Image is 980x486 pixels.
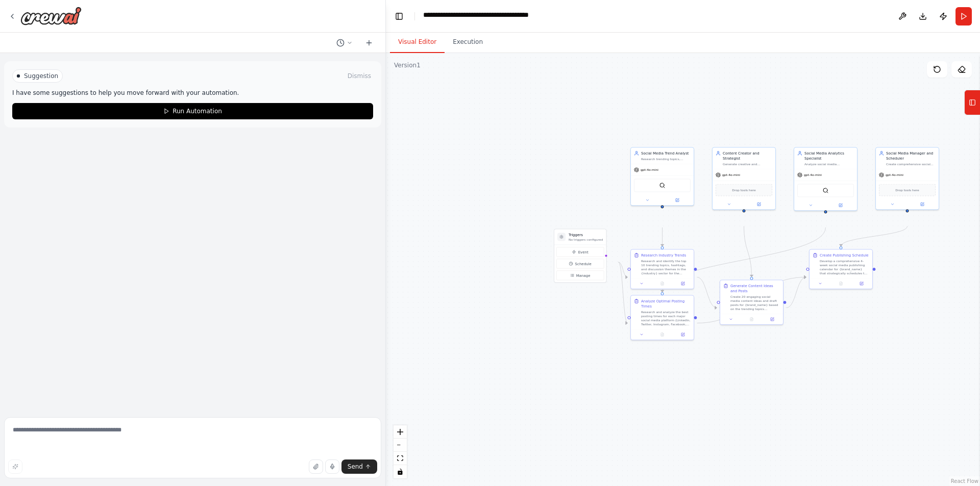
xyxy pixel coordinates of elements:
span: Manage [576,273,591,278]
button: Improve this prompt [8,459,22,474]
g: Edge from 4c124c11-eed6-4b32-8992-4e9f4063765d to e74b6079-24e3-4c78-8ca1-e7e025957c0e [742,226,754,277]
g: Edge from b4032856-c8f8-4984-ab9d-da03ee8046e3 to e8cacc45-5aba-4507-9eb3-8f6be26cf565 [839,226,910,247]
p: I have some suggestions to help you move forward with your automation. [12,89,373,97]
div: React Flow controls [394,425,407,478]
span: gpt-4o-mini [886,173,903,177]
button: Dismiss [346,71,373,81]
img: Logo [20,7,82,25]
g: Edge from e74b6079-24e3-4c78-8ca1-e7e025957c0e to e8cacc45-5aba-4507-9eb3-8f6be26cf565 [787,275,806,311]
g: Edge from 5462f991-a883-41aa-aed1-989a8d8d265b to e74b6079-24e3-4c78-8ca1-e7e025957c0e [697,275,717,311]
button: Manage [556,271,604,280]
button: Schedule [556,259,604,269]
div: Social Media Manager and Scheduler [886,151,936,161]
div: Social Media Trend Analyst [641,151,691,156]
div: Research Industry TrendsResearch and identify the top 10 trending topics, hashtags, and discussio... [630,249,694,290]
span: Run Automation [173,107,222,115]
div: Social Media Trend AnalystResearch trending topics, hashtags, and content themes in the {industry... [630,147,694,206]
button: Visual Editor [390,32,445,53]
button: toggle interactivity [394,465,407,478]
span: Send [348,463,363,471]
div: Social Media Analytics Specialist [804,151,854,161]
div: Generate Content Ideas and PostsCreate 20 engaging social media content ideas and draft posts for... [720,280,783,325]
button: No output available [741,316,762,322]
h3: Triggers [569,233,603,238]
button: zoom in [394,425,407,439]
button: Hide left sidebar [392,9,406,23]
div: Analyze social media engagement patterns, audience behavior, and content performance to determine... [804,162,854,166]
div: Content Creator and StrategistGenerate creative and engaging social media content ideas, captions... [712,147,776,210]
span: Schedule [575,261,592,266]
span: Drop tools here [895,188,919,193]
button: No output available [830,280,851,287]
span: Drop tools here [732,188,755,193]
button: Open in side panel [826,202,855,209]
button: Run Automation [12,103,373,119]
div: Generate Content Ideas and Posts [730,284,780,294]
button: Start a new chat [361,37,377,49]
div: Social Media Manager and SchedulerCreate comprehensive social media posting schedules, coordinate... [875,147,939,210]
button: zoom out [394,439,407,452]
button: Open in side panel [853,280,870,287]
span: gpt-4o-mini [722,173,740,177]
button: No output available [651,280,673,287]
div: Create 20 engaging social media content ideas and draft posts for {brand_name} based on the trend... [730,295,780,311]
div: Research Industry Trends [641,253,686,258]
nav: breadcrumb [423,10,576,22]
div: Create Publishing ScheduleDevelop a comprehensive 4-week social media publishing calendar for {br... [809,249,873,290]
img: SerperDevTool [823,188,829,194]
span: gpt-4o-mini [641,168,658,172]
g: Edge from 7ee71934-c189-441d-8536-f25ca5a39f5e to e8cacc45-5aba-4507-9eb3-8f6be26cf565 [697,275,806,326]
img: SerperDevTool [659,183,666,189]
button: Open in side panel [745,201,774,208]
g: Edge from triggers to 5462f991-a883-41aa-aed1-989a8d8d265b [619,260,628,280]
button: Execution [445,32,491,53]
button: No output available [651,331,673,338]
div: Generate creative and engaging social media content ideas, captions, and post concepts for {brand... [723,162,772,166]
g: Edge from triggers to 7ee71934-c189-441d-8536-f25ca5a39f5e [619,260,628,326]
a: React Flow attribution [951,478,978,484]
button: Open in side panel [663,197,692,203]
div: Develop a comprehensive 4-week social media publishing calendar for {brand_name} that strategical... [820,259,869,275]
div: TriggersNo triggers configuredEventScheduleManage [554,229,606,283]
button: Upload files [309,459,323,474]
div: Content Creator and Strategist [723,151,772,161]
div: Research and identify the top 10 trending topics, hashtags, and discussion themes in the {industr... [641,259,691,275]
button: Event [556,247,604,257]
g: Edge from 87f87a6b-0b68-4a04-a275-8a30b3ae0172 to 5462f991-a883-41aa-aed1-989a8d8d265b [660,227,665,246]
div: Create Publishing Schedule [820,253,869,258]
button: Click to speak your automation idea [325,459,339,474]
button: Open in side panel [674,331,692,338]
p: No triggers configured [569,238,603,242]
div: Version 1 [394,61,421,69]
div: Research and analyze the best posting times for each major social media platform (LinkedIn, Twitt... [641,310,691,326]
span: gpt-4o-mini [804,173,822,177]
button: fit view [394,452,407,465]
span: Suggestion [24,72,58,80]
div: Social Media Analytics SpecialistAnalyze social media engagement patterns, audience behavior, and... [794,147,857,211]
button: Open in side panel [674,280,692,287]
button: Send [341,459,377,474]
button: Open in side panel [908,201,937,208]
button: Switch to previous chat [332,37,357,49]
div: Create comprehensive social media posting schedules, coordinate content publishing across platfor... [886,162,936,166]
div: Analyze Optimal Posting Times [641,299,691,309]
span: Event [578,249,589,254]
button: Open in side panel [764,316,781,322]
div: Analyze Optimal Posting TimesResearch and analyze the best posting times for each major social me... [630,295,694,341]
div: Research trending topics, hashtags, and content themes in the {industry} sector to identify viral... [641,157,691,161]
g: Edge from 8b54dc69-7e28-4875-8d18-582aeef96532 to 7ee71934-c189-441d-8536-f25ca5a39f5e [660,227,828,292]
